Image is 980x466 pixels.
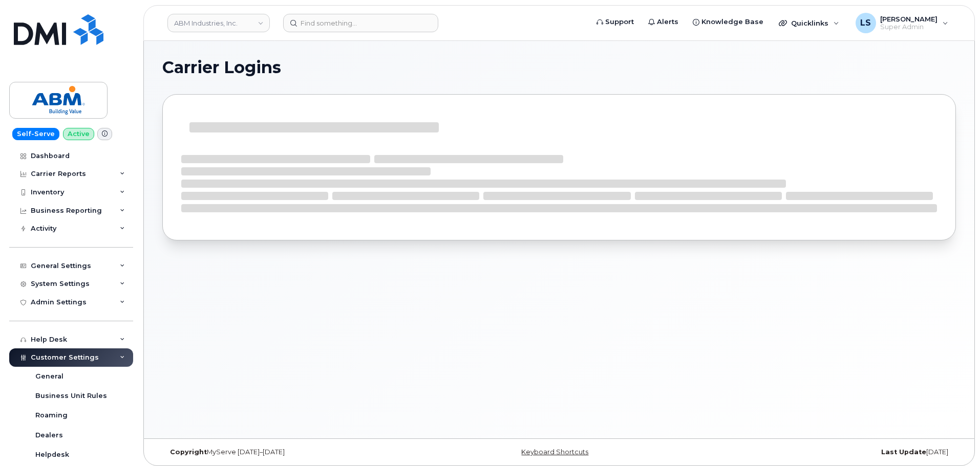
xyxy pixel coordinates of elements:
[162,448,427,456] div: MyServe [DATE]–[DATE]
[170,448,207,456] strong: Copyright
[881,448,926,456] strong: Last Update
[162,60,281,75] span: Carrier Logins
[521,448,588,456] a: Keyboard Shortcuts
[691,448,956,456] div: [DATE]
